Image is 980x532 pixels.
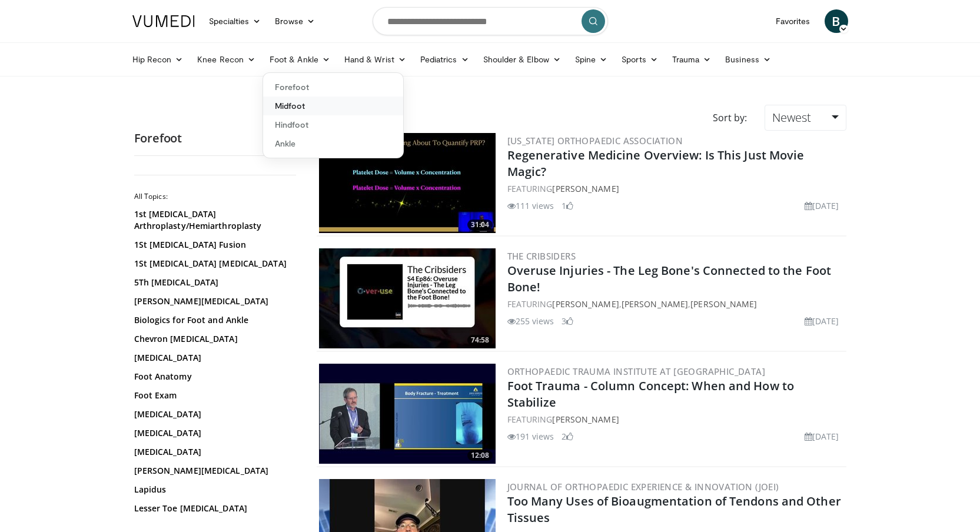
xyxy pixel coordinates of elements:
a: 1St [MEDICAL_DATA] Fusion [134,239,293,251]
li: 2 [562,430,573,443]
a: [PERSON_NAME] [690,298,757,310]
div: FEATURING [507,413,844,425]
a: Overuse Injuries - The Leg Bone's Connected to the Foot Bone! [507,262,832,295]
a: Business [718,48,778,71]
a: 12:08 [319,364,496,464]
a: [PERSON_NAME] [552,414,619,425]
a: Hindfoot [263,115,403,134]
a: 1St [MEDICAL_DATA] [MEDICAL_DATA] [134,258,293,270]
a: Regenerative Medicine Overview: Is This Just Movie Magic? [507,147,805,179]
a: Chevron [MEDICAL_DATA] [134,333,293,345]
a: Biologics for Foot and Ankle [134,314,293,326]
a: Hand & Wrist [337,48,413,71]
a: Hip Recon [125,48,191,71]
a: B [825,9,848,33]
a: [PERSON_NAME] [552,183,619,194]
a: Journal of Orthopaedic Experience & Innovation (JOEI) [507,481,779,493]
a: Favorites [769,9,818,33]
span: 74:58 [467,335,493,345]
a: Lapidus [134,484,293,496]
a: Ankle [263,134,403,153]
div: Sort by: [704,105,756,131]
a: [PERSON_NAME][MEDICAL_DATA] [134,465,293,477]
a: Too Many Uses of Bioaugmentation of Tendons and Other Tissues [507,493,841,526]
a: Orthopaedic Trauma Institute at [GEOGRAPHIC_DATA] [507,365,766,377]
img: a4113bc0-23b9-4e77-92cc-aeaa28703afd.300x170_q85_crop-smart_upscale.jpg [319,248,496,348]
a: [PERSON_NAME] [622,298,688,310]
a: Foot Exam [134,390,293,401]
a: Foot Anatomy [134,371,293,383]
li: 111 views [507,199,554,212]
img: VuMedi Logo [132,15,195,27]
img: 46d06173-cd18-422c-a84f-522e98266e09.300x170_q85_crop-smart_upscale.jpg [319,364,496,464]
a: Specialties [202,9,268,33]
a: Knee Recon [190,48,263,71]
li: 3 [562,315,573,327]
a: Midfoot [263,97,403,115]
a: 31:04 [319,133,496,233]
div: FEATURING , , [507,298,844,310]
a: Pediatrics [413,48,476,71]
a: Trauma [665,48,719,71]
a: 5Th [MEDICAL_DATA] [134,277,293,288]
div: FEATURING [507,182,844,195]
li: [DATE] [805,199,839,212]
a: [PERSON_NAME] [552,298,619,310]
a: 1st [MEDICAL_DATA] Arthroplasty/Hemiarthroplasty [134,208,293,232]
li: 255 views [507,315,554,327]
a: Shoulder & Elbow [476,48,568,71]
a: [PERSON_NAME][MEDICAL_DATA] [134,295,293,307]
li: [DATE] [805,315,839,327]
input: Search topics, interventions [373,7,608,35]
li: 191 views [507,430,554,443]
a: Newest [765,105,846,131]
h2: All Topics: [134,192,296,201]
a: Foot Trauma - Column Concept: When and How to Stabilize [507,378,795,410]
h2: Forefoot [134,131,299,146]
a: [US_STATE] Orthopaedic Association [507,135,683,147]
span: 31:04 [467,220,493,230]
a: [MEDICAL_DATA] [134,446,293,458]
img: c8aa0454-f2f7-4c12-9977-b870acb87f0a.300x170_q85_crop-smart_upscale.jpg [319,133,496,233]
li: [DATE] [805,430,839,443]
a: Foot & Ankle [263,48,337,71]
a: [MEDICAL_DATA] [134,427,293,439]
a: The Cribsiders [507,250,576,262]
a: Lesser Toe [MEDICAL_DATA] [134,503,293,514]
li: 1 [562,199,573,212]
a: Spine [568,48,614,71]
a: Browse [268,9,322,33]
a: Forefoot [263,78,403,97]
span: Newest [772,109,811,125]
a: Sports [614,48,665,71]
a: [MEDICAL_DATA] [134,408,293,420]
a: 74:58 [319,248,496,348]
span: 12:08 [467,450,493,461]
a: [MEDICAL_DATA] [134,352,293,364]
